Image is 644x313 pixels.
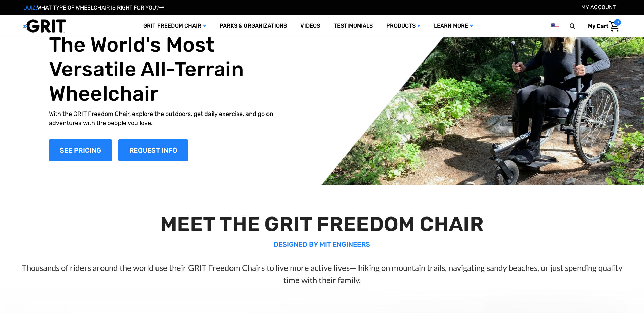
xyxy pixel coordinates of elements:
[118,139,188,161] a: Slide number 1, Request Information
[583,19,621,33] a: Cart with 0 items
[16,212,628,237] h2: MEET THE GRIT FREEDOM CHAIR
[49,139,112,161] a: Shop Now
[551,269,641,301] iframe: Tidio Chat
[609,21,619,32] img: Cart
[23,19,66,33] img: GRIT All-Terrain Wheelchair and Mobility Equipment
[136,15,213,37] a: GRIT Freedom Chair
[427,15,480,37] a: Learn More
[551,22,559,30] img: us.png
[16,262,628,286] p: Thousands of riders around the world use their GRIT Freedom Chairs to live more active lives— hik...
[49,33,289,106] h1: The World's Most Versatile All-Terrain Wheelchair
[49,109,289,128] p: With the GRIT Freedom Chair, explore the outdoors, get daily exercise, and go on adventures with ...
[23,4,37,11] span: QUIZ:
[614,19,621,26] span: 0
[213,15,294,37] a: Parks & Organizations
[294,15,327,37] a: Videos
[573,19,583,33] input: Search
[23,4,164,11] a: QUIZ:WHAT TYPE OF WHEELCHAIR IS RIGHT FOR YOU?
[380,15,427,37] a: Products
[327,15,380,37] a: Testimonials
[581,4,616,11] a: Account
[16,239,628,249] p: DESIGNED BY MIT ENGINEERS
[588,23,608,29] span: My Cart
